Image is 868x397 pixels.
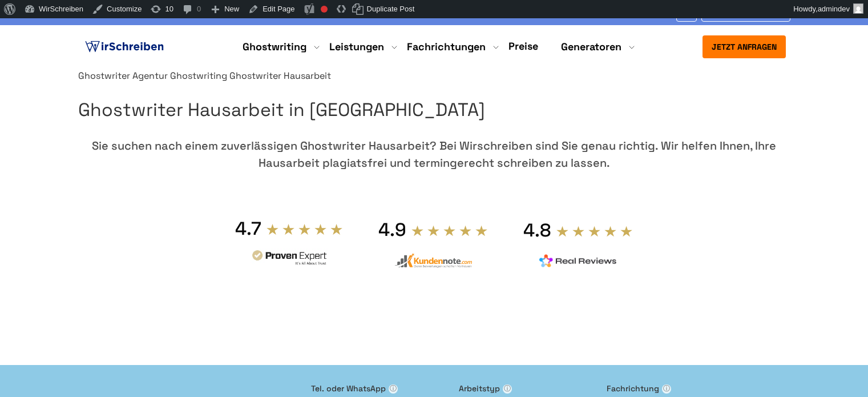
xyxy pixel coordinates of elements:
[662,384,671,394] span: ⓘ
[394,253,472,268] img: kundennote
[311,382,450,395] label: Tel. oder WhatsApp
[389,384,398,394] span: ⓘ
[329,40,384,54] a: Leistungen
[235,217,261,240] div: 4.7
[78,70,168,82] a: Ghostwriter Agentur
[78,95,790,125] h1: Ghostwriter Hausarbeit in [GEOGRAPHIC_DATA]
[508,39,538,53] a: Preise
[266,223,344,235] img: stars
[556,225,633,238] img: stars
[818,5,850,13] span: admindev
[523,219,551,242] div: 4.8
[607,382,746,395] label: Fachrichtung
[78,137,790,171] div: Sie suchen nach einem zuverlässigen Ghostwriter Hausarbeit? Bei Wirschreiben sind Sie genau richt...
[539,254,617,268] img: realreviews
[229,70,331,82] span: Ghostwriter Hausarbeit
[703,35,786,58] button: Jetzt anfragen
[251,248,328,270] img: provenexpert
[561,40,621,54] a: Generatoren
[321,6,328,13] div: Focus keyphrase not set
[503,384,512,394] span: ⓘ
[170,70,227,82] a: Ghostwriting
[83,38,166,55] img: logo ghostwriter-österreich
[243,40,306,54] a: Ghostwriting
[378,218,406,241] div: 4.9
[411,224,488,237] img: stars
[459,382,598,395] label: Arbeitstyp
[407,40,486,54] a: Fachrichtungen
